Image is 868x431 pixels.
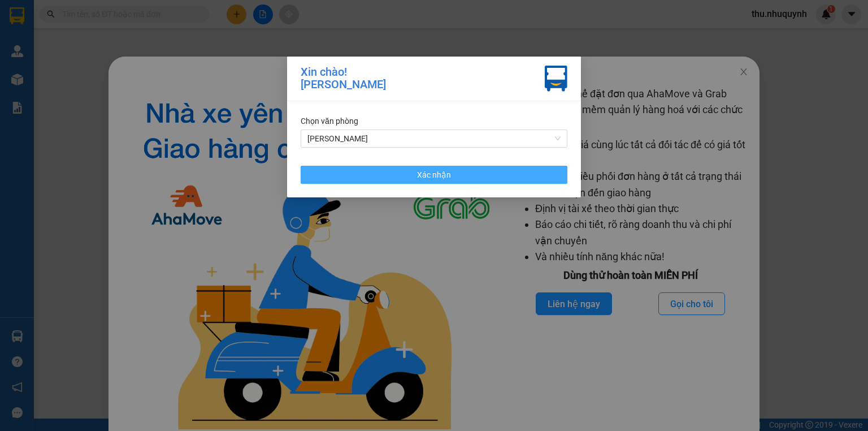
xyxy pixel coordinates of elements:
div: Chọn văn phòng [301,115,567,127]
div: Xin chào! [PERSON_NAME] [301,66,386,92]
img: vxr-icon [545,66,567,92]
span: Phan Rang [307,130,561,147]
span: Xác nhận [417,169,451,181]
button: Xác nhận [301,166,567,184]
